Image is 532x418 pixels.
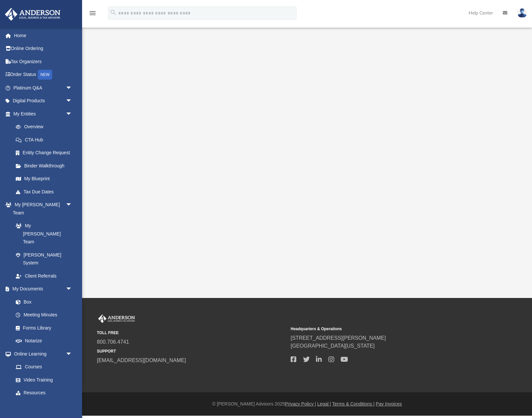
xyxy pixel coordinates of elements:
a: Digital Productsarrow_drop_down [5,94,82,108]
img: User Pic [517,8,527,18]
a: Forms Library [9,321,76,334]
span: arrow_drop_down [66,198,79,212]
a: Online Learningarrow_drop_down [5,347,79,360]
img: Anderson Advisors Platinum Portal [97,314,136,323]
a: Entity Change Request [9,146,82,160]
i: search [110,9,117,16]
a: Resources [9,386,79,400]
a: Overview [9,120,82,134]
a: Notarize [9,334,79,348]
a: [EMAIL_ADDRESS][DOMAIN_NAME] [97,357,186,363]
a: Courses [9,360,79,374]
a: Box [9,295,76,308]
small: Headquarters & Operations [291,326,480,332]
div: © [PERSON_NAME] Advisors 2025 [82,401,532,407]
small: SUPPORT [97,348,286,354]
span: arrow_drop_down [66,94,79,108]
a: Pay Invoices [376,401,402,406]
a: My Documentsarrow_drop_down [5,283,79,296]
a: Video Training [9,373,76,386]
a: Order StatusNEW [5,68,82,82]
a: Home [5,29,82,42]
span: arrow_drop_down [66,107,79,121]
a: [STREET_ADDRESS][PERSON_NAME] [291,335,386,341]
a: Legal | [317,401,331,406]
a: My Blueprint [9,172,79,185]
div: NEW [38,70,52,80]
a: My [PERSON_NAME] Teamarrow_drop_down [5,198,79,219]
span: arrow_drop_down [66,347,79,361]
span: arrow_drop_down [66,81,79,95]
a: Client Referrals [9,269,79,283]
small: TOLL FREE [97,330,286,336]
img: Anderson Advisors Platinum Portal [3,8,62,21]
a: [GEOGRAPHIC_DATA][US_STATE] [291,343,375,349]
a: CTA Hub [9,133,82,146]
a: Online Ordering [5,42,82,55]
a: My Entitiesarrow_drop_down [5,107,82,120]
i: menu [89,9,97,17]
a: Tax Organizers [5,55,82,68]
a: Privacy Policy | [285,401,316,406]
a: Terms & Conditions | [332,401,375,406]
a: Platinum Q&Aarrow_drop_down [5,81,82,94]
a: Tax Due Dates [9,185,82,198]
span: arrow_drop_down [66,283,79,296]
a: My [PERSON_NAME] Team [9,219,76,249]
a: Binder Walkthrough [9,159,82,172]
a: 800.706.4741 [97,339,129,345]
a: [PERSON_NAME] System [9,248,79,269]
a: Meeting Minutes [9,308,79,322]
a: menu [89,12,97,17]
